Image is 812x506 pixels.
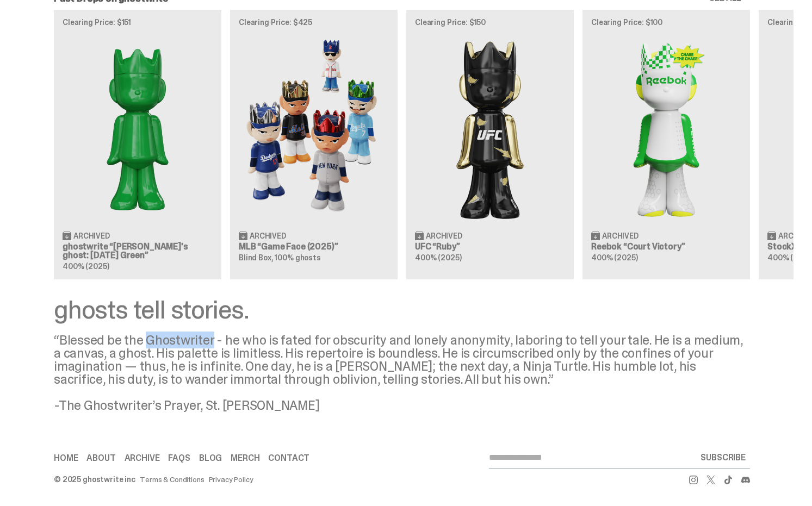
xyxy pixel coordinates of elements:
a: Contact [268,454,309,463]
a: About [86,454,115,463]
span: 100% ghosts [275,253,320,263]
a: Merch [231,454,259,463]
img: Game Face (2025) [239,35,389,222]
p: Clearing Price: $150 [415,18,565,26]
a: Archive [125,454,160,463]
span: 400% (2025) [63,261,109,271]
img: Ruby [415,35,565,222]
span: Archived [250,232,286,240]
img: Court Victory [591,35,741,222]
h3: Reebok “Court Victory” [591,242,741,251]
span: Archived [73,232,110,240]
span: 400% (2025) [415,253,461,263]
span: Blind Box, [239,253,274,263]
a: Blog [199,454,222,463]
span: Archived [426,232,462,240]
a: Clearing Price: $150 Ruby Archived [406,10,574,279]
button: SUBSCRIBE [696,447,750,468]
a: FAQs [168,454,190,463]
a: Terms & Conditions [140,476,204,483]
h3: UFC “Ruby” [415,242,565,251]
a: Home [54,454,78,463]
p: Clearing Price: $425 [239,18,389,26]
a: Privacy Policy [209,476,253,483]
img: Schrödinger's ghost: Sunday Green [63,35,213,222]
a: Clearing Price: $425 Game Face (2025) Archived [230,10,398,279]
h3: MLB “Game Face (2025)” [239,242,389,251]
span: Archived [602,232,639,240]
div: © 2025 ghostwrite inc [54,476,135,483]
a: Clearing Price: $100 Court Victory Archived [582,10,750,279]
div: ghosts tell stories. [54,297,750,323]
div: “Blessed be the Ghostwriter - he who is fated for obscurity and lonely anonymity, laboring to tel... [54,334,750,412]
span: 400% (2025) [591,253,637,263]
p: Clearing Price: $100 [591,18,741,26]
h3: ghostwrite “[PERSON_NAME]'s ghost: [DATE] Green” [63,242,213,260]
a: Clearing Price: $151 Schrödinger's ghost: Sunday Green Archived [54,10,221,279]
p: Clearing Price: $151 [63,18,213,26]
